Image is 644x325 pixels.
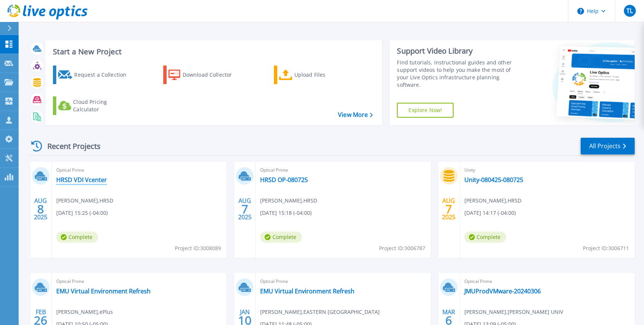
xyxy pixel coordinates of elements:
[445,317,452,324] span: 6
[464,166,630,174] span: Unity
[260,166,426,174] span: Optical Prime
[56,197,113,205] span: [PERSON_NAME] , HRSD
[626,8,633,14] span: TL
[274,66,357,84] a: Upload Files
[56,232,98,243] span: Complete
[260,209,312,217] span: [DATE] 15:18 (-04:00)
[56,209,108,217] span: [DATE] 15:25 (-04:00)
[34,317,47,324] span: 26
[53,48,373,56] h3: Start a New Project
[397,46,521,56] div: Support Video Library
[74,67,134,82] div: Request a Collection
[56,287,151,295] a: EMU Virtual Environment Refresh
[183,67,242,82] div: Download Collector
[53,96,136,115] a: Cloud Pricing Calculator
[73,98,133,113] div: Cloud Pricing Calculator
[238,317,252,324] span: 10
[56,308,113,316] span: [PERSON_NAME] , ePlus
[379,244,425,252] span: Project ID: 3006787
[260,176,308,184] a: HRSD OP-080725
[397,103,454,118] a: Explore Now!
[241,206,248,212] span: 7
[56,176,107,184] a: HRSD VDI Vcenter
[53,66,136,84] a: Request a Collection
[56,277,222,286] span: Optical Prime
[583,244,629,252] span: Project ID: 3006711
[56,166,222,174] span: Optical Prime
[260,308,380,316] span: [PERSON_NAME] , EASTERN [GEOGRAPHIC_DATA]
[397,59,521,89] div: Find tutorials, instructional guides and other support videos to help you make the most of your L...
[442,195,456,223] div: AUG 2025
[464,176,523,184] a: Unity-080425-080725
[175,244,221,252] span: Project ID: 3008089
[260,277,426,286] span: Optical Prime
[238,195,252,223] div: AUG 2025
[464,277,630,286] span: Optical Prime
[464,308,563,316] span: [PERSON_NAME] , [PERSON_NAME] UNIV
[34,195,48,223] div: AUG 2025
[464,197,521,205] span: [PERSON_NAME] , HRSD
[260,232,302,243] span: Complete
[29,137,111,155] div: Recent Projects
[294,67,354,82] div: Upload Files
[260,287,354,295] a: EMU Virtual Environment Refresh
[338,111,373,118] a: View More
[260,197,317,205] span: [PERSON_NAME] , HRSD
[464,209,516,217] span: [DATE] 14:17 (-04:00)
[37,206,44,212] span: 8
[464,287,541,295] a: JMUProdVMware-20240306
[445,206,452,212] span: 7
[163,66,246,84] a: Download Collector
[464,232,506,243] span: Complete
[581,138,635,154] a: All Projects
